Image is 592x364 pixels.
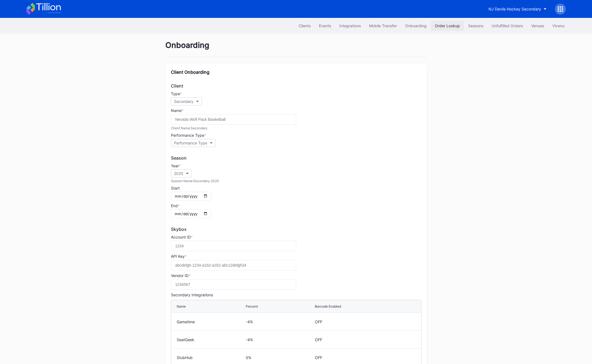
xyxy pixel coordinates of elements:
[171,273,421,278] div: Vendor ID
[246,337,313,342] div: -4%
[468,23,483,28] div: Seasons
[339,23,361,28] div: Integrations
[369,23,397,28] div: Mobile Transfer
[171,169,192,177] button: 2025
[319,23,331,28] div: Events
[171,91,421,96] div: Type
[548,21,569,31] button: Vivenu
[171,260,296,270] input: abcdefgh-1234-a1b2-a1b2-abc12defgh34
[177,355,244,360] div: StubHub
[165,40,427,57] div: Onboarding
[484,4,551,14] button: NJ Devils Hockey Secondary
[171,186,421,190] div: Start
[177,337,244,342] div: SeatGeek
[177,304,186,308] div: Name
[531,23,544,28] div: Venues
[435,23,460,28] div: Order Lookup
[464,21,487,31] button: Seasons
[171,139,216,147] button: Performance Type
[174,171,183,176] div: 2025
[246,304,258,308] div: Percent
[171,235,421,239] div: Account ID
[315,337,322,342] div: OFF
[177,319,244,324] div: Gametime
[405,23,427,28] div: Onboarding
[401,21,431,31] button: Onboarding
[492,23,523,28] div: Unfulfilled Orders
[171,163,421,168] div: Year
[246,355,313,360] div: 0%
[171,133,421,138] div: Performance Type
[431,21,464,31] button: Order Lookup
[171,108,421,113] div: Name
[489,7,541,11] div: NJ Devils Hockey Secondary
[174,141,207,145] div: Performance Type
[171,155,421,161] div: Season
[487,21,527,31] button: Unfulfilled Orders
[299,23,311,28] div: Clients
[171,83,421,89] div: Client
[246,319,313,324] div: -4%
[315,319,322,324] div: OFF
[552,23,564,28] div: Vivenu
[171,97,202,105] button: Secondary
[171,203,421,208] div: End
[171,226,421,232] div: Skybox
[294,21,315,31] button: Clients
[365,21,401,31] button: Mobile Transfer
[527,21,548,31] button: Venues
[174,99,193,104] div: Secondary
[171,241,296,251] input: 1234
[315,21,335,31] button: Events
[171,279,296,290] input: 1234567
[171,114,296,125] input: Nevada Wolf Pack Basketball
[171,179,421,183] div: Season Name: Secondary 2025
[315,355,322,360] div: OFF
[171,254,421,259] div: API Key
[335,21,365,31] button: Integrations
[171,69,421,75] div: Client Onboarding
[171,292,421,297] div: Secondary Integrations
[315,304,341,308] div: Barcode Enabled
[171,126,421,130] div: Client Name: Secondary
